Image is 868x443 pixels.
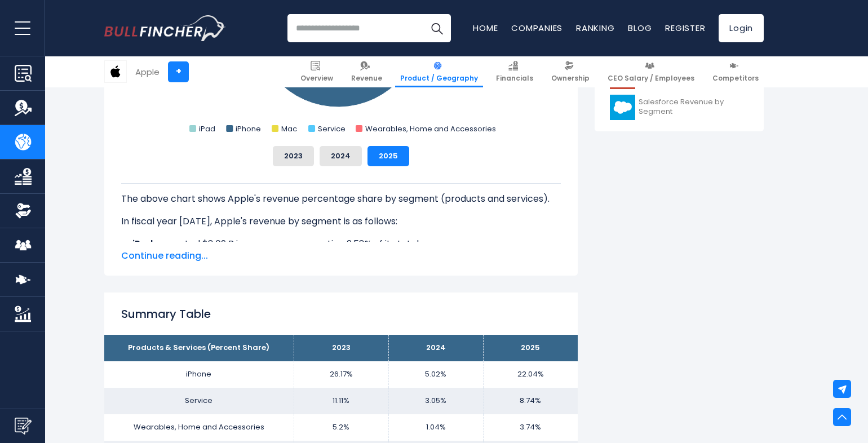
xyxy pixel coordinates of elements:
h2: Summary Table [121,305,561,322]
a: Blog [628,22,652,34]
img: Bullfincher logo [104,15,226,41]
img: CRM logo [610,95,635,120]
span: Financials [496,74,533,83]
a: Login [719,14,764,42]
text: Service [318,123,346,134]
text: Wearables, Home and Accessories [365,123,496,134]
th: 2023 [294,335,388,361]
img: Ownership [15,202,32,219]
span: Product / Geography [400,74,478,83]
a: CEO Salary / Employees [603,56,699,87]
button: 2023 [273,146,314,166]
span: Ownership [551,74,590,83]
button: 2025 [367,146,409,166]
td: 8.74% [483,388,578,414]
a: Product / Geography [395,56,483,87]
td: 1.04% [388,414,483,441]
span: CEO Salary / Employees [608,74,694,83]
a: Go to homepage [104,15,225,41]
td: 22.04% [483,361,578,388]
a: Register [665,22,705,34]
td: 11.11% [294,388,388,414]
p: In fiscal year [DATE], Apple's revenue by segment is as follows: [121,215,561,228]
b: iPad [132,237,153,250]
button: Search [423,14,451,42]
span: Revenue [351,74,382,83]
a: Competitors [707,56,764,87]
text: iPhone [236,123,261,134]
td: Wearables, Home and Accessories [104,414,294,441]
th: Products & Services (Percent Share) [104,335,294,361]
a: Revenue [346,56,387,87]
td: 5.2% [294,414,388,441]
td: 26.17% [294,361,388,388]
a: Ownership [546,56,595,87]
a: Ranking [576,22,614,34]
li: generated $8.09 B in revenue, representing 2.58% of its total revenue. [121,237,561,251]
div: Apple [135,65,160,78]
span: Continue reading... [121,249,561,263]
a: Financials [491,56,538,87]
p: The above chart shows Apple's revenue percentage share by segment (products and services). [121,192,561,206]
a: Overview [295,56,338,87]
a: Companies [511,22,563,34]
a: Home [473,22,498,34]
div: The for Apple is the iPhone, which represents 22.04% of its total revenue. The for Apple is the i... [121,183,561,359]
img: AAPL logo [105,61,126,82]
text: iPad [199,123,215,134]
td: iPhone [104,361,294,388]
a: Salesforce Revenue by Segment [603,92,755,123]
span: Competitors [712,74,759,83]
button: 2024 [320,146,362,166]
td: 5.02% [388,361,483,388]
td: 3.74% [483,414,578,441]
a: + [168,61,189,82]
span: Salesforce Revenue by Segment [639,98,749,117]
span: Overview [300,74,333,83]
td: 3.05% [388,388,483,414]
th: 2025 [483,335,578,361]
td: Service [104,388,294,414]
text: Mac [281,123,297,134]
th: 2024 [388,335,483,361]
